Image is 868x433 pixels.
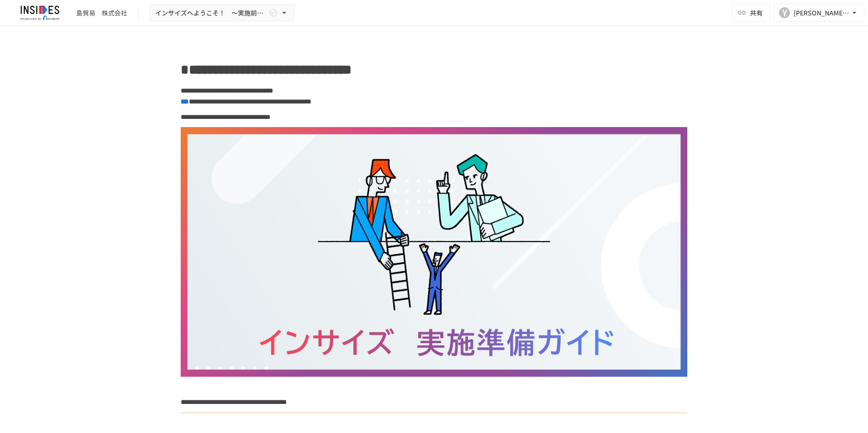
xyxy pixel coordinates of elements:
[76,8,127,18] div: 島貿易 株式会社
[155,7,267,19] span: インサイズへようこそ！ ～実施前のご案内～
[794,7,850,19] div: [PERSON_NAME][EMAIL_ADDRESS][DOMAIN_NAME]
[11,5,69,20] img: JmGSPSkPjKwBq77AtHmwC7bJguQHJlCRQfAXtnx4WuV
[181,127,687,377] img: xY69pADdgLpeoKoLD8msBJdyYEOF9JWvf6V0bEf2iNl
[750,8,763,18] span: 共有
[732,4,770,22] button: 共有
[774,4,864,22] button: Y[PERSON_NAME][EMAIL_ADDRESS][DOMAIN_NAME]
[149,4,295,22] button: インサイズへようこそ！ ～実施前のご案内～
[779,7,790,18] div: Y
